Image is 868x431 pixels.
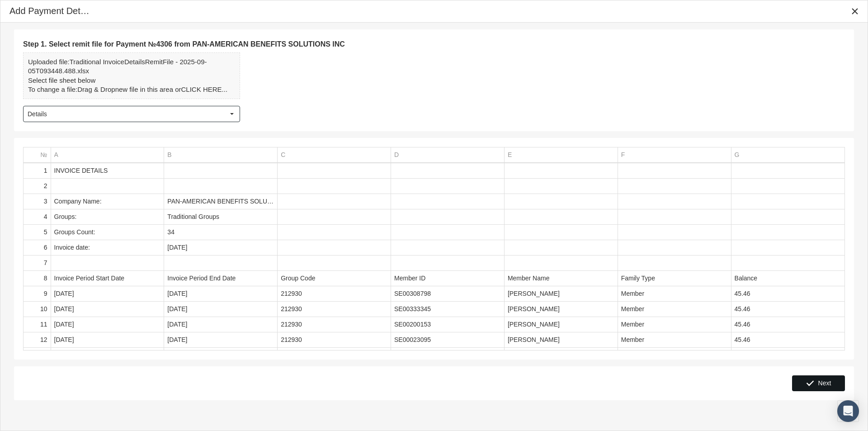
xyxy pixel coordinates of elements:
td: [DATE] [164,240,278,256]
td: SE00200153 [391,317,505,332]
td: Member [618,317,731,332]
td: 2 [24,179,51,194]
td: 212930 [278,302,391,317]
td: 45.46 [731,332,844,348]
td: SE00023095 [391,332,505,348]
td: 45.46 [731,348,844,363]
div: D [394,151,399,159]
td: SE00322624 [391,348,505,363]
div: B [167,151,171,159]
td: [DATE] [51,317,164,332]
td: Member [618,332,731,348]
td: 1 [24,163,51,179]
td: Balance [731,271,844,286]
td: 212930 [278,348,391,363]
div: Next [792,375,845,391]
td: Column D [391,147,505,163]
td: 45.46 [731,286,844,302]
td: [DATE] [164,286,278,302]
td: 212930 [278,317,391,332]
td: 212930 [278,286,391,302]
div: № [40,151,47,159]
div: To change a file: new file in this area or ... [28,85,235,94]
td: INVOICE DETAILS [51,163,164,179]
td: Column G [731,147,844,163]
td: Traditional Groups [164,209,278,225]
td: 8 [24,271,51,286]
div: Select [224,106,240,122]
td: Member [618,302,731,317]
td: SE00333345 [391,302,505,317]
td: 13 [24,348,51,363]
td: [DATE] [164,302,278,317]
div: Traditional InvoiceDetailsRemitFile - 2025-09-05T093448.488.xlsx [28,57,235,76]
div: Data grid [23,147,845,350]
td: 45.46 [731,302,844,317]
td: Column C [278,147,391,163]
b: Select file sheet below [28,76,95,84]
td: Invoice Period End Date [164,271,278,286]
td: 34 [164,225,278,240]
td: Column A [51,147,164,163]
td: [DATE] [164,332,278,348]
td: [PERSON_NAME], MAXIMUS [504,348,618,363]
td: [DATE] [51,348,164,363]
td: Member [618,286,731,302]
div: A [54,151,58,159]
td: [DATE] [51,286,164,302]
td: [PERSON_NAME] [504,286,618,302]
td: 6 [24,240,51,256]
td: [PERSON_NAME] [504,332,618,348]
div: Add Payment Details [9,5,93,17]
td: 12 [24,332,51,348]
td: 10 [24,302,51,317]
td: Column E [504,147,618,163]
td: 11 [24,317,51,332]
td: [DATE] [164,348,278,363]
td: 3 [24,194,51,209]
td: Groups Count: [51,225,164,240]
td: 5 [24,225,51,240]
td: 7 [24,256,51,271]
td: Member ID [391,271,505,286]
td: 45.46 [731,317,844,332]
td: Invoice date: [51,240,164,256]
div: G [735,151,740,159]
td: Company Name: [51,194,164,209]
td: 4 [24,209,51,225]
td: Column № [24,147,51,163]
span: Next [818,379,831,387]
td: Family Type [618,271,731,286]
td: Group Code [278,271,391,286]
td: 212930 [278,332,391,348]
td: 9 [24,286,51,302]
td: [PERSON_NAME] [504,302,618,317]
div: E [508,151,512,159]
div: F [621,151,625,159]
td: [DATE] [51,332,164,348]
td: Groups: [51,209,164,225]
div: Open Intercom Messenger [837,400,859,422]
td: Invoice Period Start Date [51,271,164,286]
b: Uploaded file: [28,58,70,66]
td: PAN-AMERICAN BENEFITS SOLUTIONS INC [164,194,278,209]
td: Member Name [504,271,618,286]
span: Step 1. Select remit file for Payment №4306 from PAN-AMERICAN BENEFITS SOLUTIONS INC [23,38,345,50]
td: Column B [164,147,278,163]
td: SE00308798 [391,286,505,302]
td: [PERSON_NAME] [504,317,618,332]
b: CLICK HERE [181,85,222,93]
td: Member [618,348,731,363]
td: [DATE] [164,317,278,332]
div: Close [847,3,863,19]
td: Column F [618,147,731,163]
div: C [281,151,285,159]
b: Drag & Drop [77,85,115,93]
td: [DATE] [51,302,164,317]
